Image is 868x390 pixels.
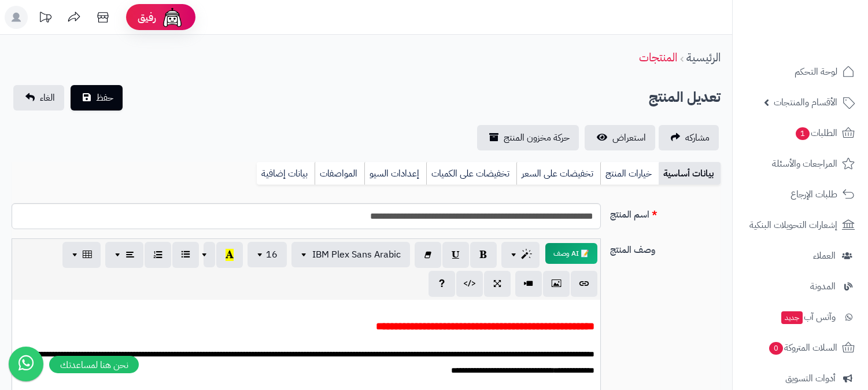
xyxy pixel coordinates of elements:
button: حفظ [71,85,123,111]
a: المراجعات والأسئلة [740,150,861,178]
span: المراجعات والأسئلة [772,156,837,172]
h2: تعديل المنتج [649,86,721,109]
span: العملاء [813,248,836,264]
a: تخفيضات على السعر [516,162,600,185]
button: IBM Plex Sans Arabic [291,242,410,267]
a: مشاركه [659,125,719,150]
a: الغاء [13,85,64,111]
a: المواصفات [315,162,364,185]
label: اسم المنتج [605,203,725,222]
span: وآتس آب [780,309,836,325]
a: خيارات المنتج [600,162,659,185]
span: رفيق [138,10,156,24]
span: الغاء [40,91,55,105]
span: المدونة [810,278,836,295]
img: ai-face.png [161,6,184,29]
a: تخفيضات على الكميات [426,162,516,185]
a: المنتجات [639,49,677,66]
span: أدوات التسويق [785,370,836,387]
span: جديد [781,311,803,324]
span: استعراض [612,131,646,145]
a: الطلبات1 [740,119,861,147]
span: السلات المتروكة [768,340,837,356]
span: 1 [796,127,810,140]
a: إشعارات التحويلات البنكية [740,211,861,239]
a: الرئيسية [686,49,721,66]
span: طلبات الإرجاع [791,186,837,203]
span: IBM Plex Sans Arabic [312,248,401,262]
span: حفظ [96,91,113,105]
a: بيانات إضافية [257,162,315,185]
span: إشعارات التحويلات البنكية [749,217,837,233]
span: 16 [266,248,278,262]
a: بيانات أساسية [659,162,721,185]
a: حركة مخزون المنتج [477,125,579,150]
span: حركة مخزون المنتج [504,131,570,145]
span: لوحة التحكم [795,64,837,80]
a: المدونة [740,273,861,300]
a: السلات المتروكة0 [740,334,861,362]
a: إعدادات السيو [364,162,426,185]
label: وصف المنتج [605,238,725,257]
span: 0 [769,342,783,355]
button: 📝 AI وصف [545,243,597,264]
span: الطلبات [795,125,837,141]
a: وآتس آبجديد [740,303,861,331]
button: 16 [248,242,287,267]
span: مشاركه [685,131,710,145]
span: الأقسام والمنتجات [774,94,837,111]
a: طلبات الإرجاع [740,181,861,208]
a: استعراض [585,125,655,150]
a: العملاء [740,242,861,270]
a: تحديثات المنصة [31,6,60,32]
a: لوحة التحكم [740,58,861,86]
